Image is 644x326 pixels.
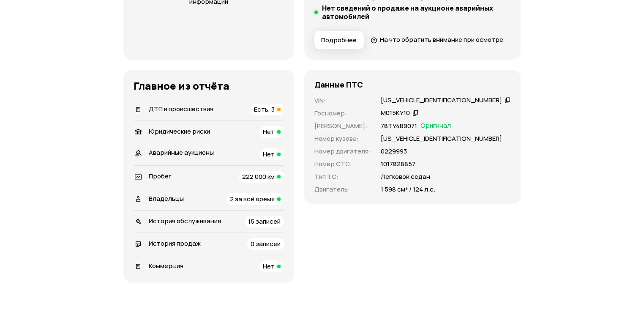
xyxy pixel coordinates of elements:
[254,105,275,114] span: Есть, 3
[381,147,407,156] p: 0229993
[149,261,183,270] span: Коммерция
[251,239,281,248] span: 0 записей
[314,31,364,49] button: Подробнее
[381,121,417,131] p: 78ТУ489071
[314,172,371,181] p: Тип ТС :
[314,121,371,131] p: [PERSON_NAME] :
[420,121,451,131] span: Оригинал
[314,134,371,143] p: Номер кузова :
[314,147,371,156] p: Номер двигателя :
[381,172,430,181] p: Легковой седан
[381,159,415,169] p: 1017828857
[242,172,275,181] span: 222 000 км
[149,239,201,248] span: История продаж
[248,217,281,226] span: 15 записей
[149,194,184,203] span: Владельцы
[381,185,435,194] p: 1 598 см³ / 124 л.с.
[149,216,221,225] span: История обслуживания
[380,35,503,44] span: На что обратить внимание при осмотре
[149,172,172,181] span: Пробег
[149,148,214,157] span: Аварийные аукционы
[322,4,510,21] h5: Нет сведений о продаже на аукционе аварийных автомобилей
[314,159,371,169] p: Номер СТС :
[314,185,371,194] p: Двигатель :
[381,134,502,143] p: [US_VEHICLE_IDENTIFICATION_NUMBER]
[149,127,210,136] span: Юридические риски
[314,109,371,118] p: Госномер :
[381,96,502,105] div: [US_VEHICLE_IDENTIFICATION_NUMBER]
[263,150,275,159] span: Нет
[321,36,357,44] span: Подробнее
[230,195,275,203] span: 2 за всё время
[381,109,410,118] div: М015КУ10
[371,35,503,44] a: На что обратить внимание при осмотре
[263,262,275,271] span: Нет
[149,104,213,113] span: ДТП и происшествия
[263,127,275,136] span: Нет
[314,96,371,105] p: VIN :
[314,80,363,89] h4: Данные ПТС
[134,80,284,92] h3: Главное из отчёта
